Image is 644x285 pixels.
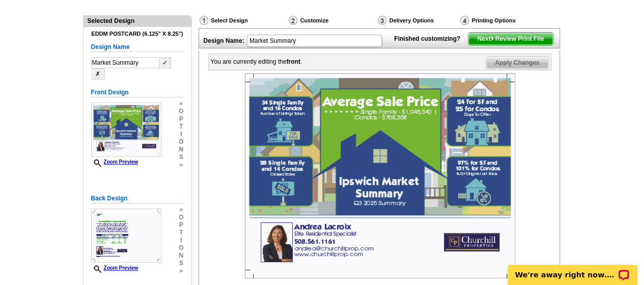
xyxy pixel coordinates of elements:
[211,57,302,66] div: You are currently editing the .
[199,15,288,28] div: Select Design
[179,244,183,252] span: o
[288,15,377,28] div: Customize
[91,209,161,263] img: small-thumb.jpg
[91,102,161,157] img: Z18900885_00001_1.jpg
[245,73,515,278] img: Z18900885_00001_1.jpg
[287,58,300,65] b: front
[200,16,208,25] img: Select Design
[179,237,183,244] span: i
[179,115,183,123] span: p
[179,131,183,138] span: i
[179,146,183,153] span: n
[91,159,138,165] a: Zoom Preview
[179,153,183,161] span: s
[378,16,386,25] img: Delivery Options
[179,161,183,169] span: »
[289,16,297,25] img: Customize
[204,37,244,44] strong: Design Name:
[179,267,183,275] span: »
[91,68,105,80] button: ✗
[83,16,191,25] div: Selected Design
[459,15,550,25] div: Printing Options
[91,194,184,203] h5: Back Design
[179,229,183,237] span: t
[179,214,183,221] span: o
[501,253,644,285] iframe: LiveChat chat widget
[179,138,183,146] span: o
[468,33,552,45] span: Next Review Print File
[179,260,183,267] span: s
[159,57,171,68] button: ✓
[179,206,183,214] span: »
[91,265,138,271] a: Zoom Preview
[179,123,183,131] span: t
[490,36,495,41] img: button-next-arrow-white.png
[91,31,184,37] h4: EDDM Postcard (6.125" x 8.25")
[394,35,466,42] strong: Finished customizing?
[91,42,184,52] h5: Design Name
[377,15,459,28] div: Delivery Options
[460,16,469,25] img: Printing Options & Summary
[179,252,183,260] span: n
[91,88,184,97] h5: Front Design
[179,100,183,108] span: »
[179,221,183,229] span: p
[179,108,183,115] span: o
[486,57,548,69] span: Apply Changes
